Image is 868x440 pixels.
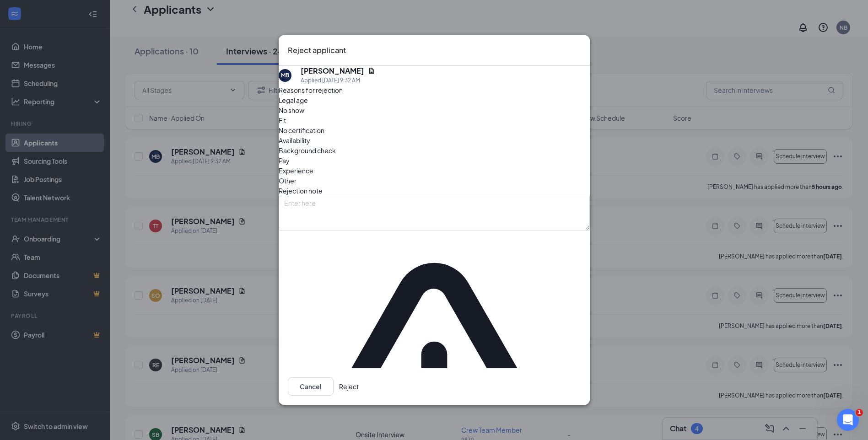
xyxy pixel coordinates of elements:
[279,115,286,125] span: Fit
[339,377,359,396] button: Reject
[281,71,289,79] div: MB
[301,66,364,76] h5: [PERSON_NAME]
[368,67,375,75] svg: Document
[279,156,290,166] span: Pay
[279,105,304,115] span: No show
[279,86,343,94] span: Reasons for rejection
[288,44,346,56] h3: Reject applicant
[301,76,375,85] div: Applied [DATE] 9:32 AM
[279,176,297,186] span: Other
[279,135,310,145] span: Availability
[279,95,308,105] span: Legal age
[279,187,323,195] span: Rejection note
[279,145,336,156] span: Background check
[279,166,313,176] span: Experience
[279,125,324,135] span: No certification
[288,377,334,396] button: Cancel
[856,409,863,416] span: 1
[837,409,859,431] iframe: Intercom live chat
